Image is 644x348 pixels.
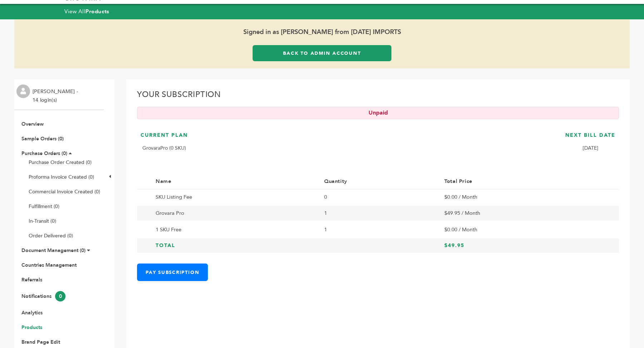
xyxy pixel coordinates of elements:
[64,8,109,15] a: View AllProducts
[141,144,188,153] p: GrovaraPro (0 SKU)
[21,276,42,283] a: Referrals
[29,203,59,210] a: Fulfillment (0)
[319,174,439,189] th: Quantity
[319,221,439,237] td: 1
[137,90,619,103] h2: Your Subscription
[253,45,391,61] a: Back to Admin Account
[319,189,439,205] td: 0
[439,205,605,221] td: $49.95 / Month
[21,293,65,300] a: Notifications0
[21,247,86,254] a: Document Management (0)
[33,87,80,105] li: [PERSON_NAME] - 14 login(s)
[29,218,56,224] a: In-Transit (0)
[29,232,73,239] a: Order Delivered (0)
[21,309,43,316] a: Analytics
[29,174,94,180] a: Proforma Invoice Created (0)
[14,19,630,45] span: Signed in as [PERSON_NAME] from [DATE] IMPORTS
[16,84,30,98] img: profile.png
[151,174,319,189] th: Name
[86,8,109,15] strong: Products
[151,189,319,205] td: SKU Listing Fee
[21,135,64,142] a: Sample Orders (0)
[319,205,439,221] td: 1
[137,264,208,281] a: Pay Subscription
[21,121,44,127] a: Overview
[439,174,605,189] th: Total Price
[29,159,92,166] a: Purchase Order Created (0)
[141,132,188,144] h3: Current Plan
[151,221,319,237] td: 1 SKU Free
[29,188,100,195] a: Commercial Invoice Created (0)
[369,109,388,117] b: Unpaid
[439,189,605,205] td: $0.00 / Month
[21,339,60,345] a: Brand Page Edit
[565,132,615,144] h3: Next Bill Date
[55,291,65,301] span: 0
[156,242,314,249] h3: Total
[151,205,319,221] td: Grovara Pro
[21,150,67,157] a: Purchase Orders (0)
[21,262,77,269] a: Countries Management
[21,324,42,331] a: Products
[444,242,600,249] h3: $49.95
[439,221,605,237] td: $0.00 / Month
[565,144,615,153] p: [DATE]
